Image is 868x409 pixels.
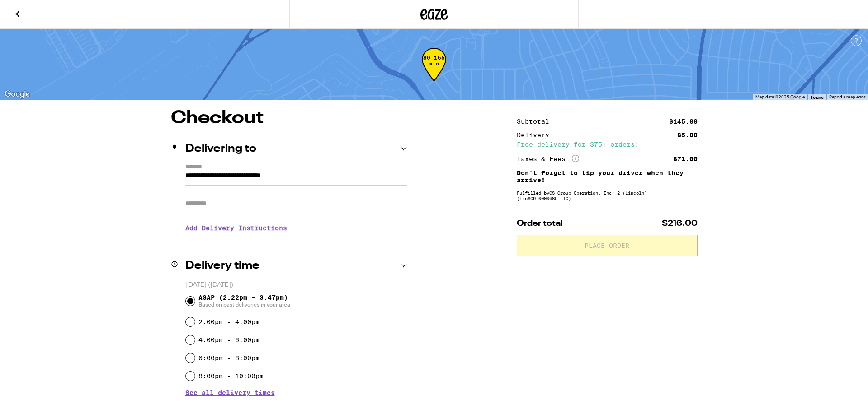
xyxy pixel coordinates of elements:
[585,242,629,249] span: Place Order
[2,88,32,100] img: Google
[198,372,264,380] label: 8:00pm - 10:00pm
[517,190,698,201] div: Fulfilled by CS Group Operation, Inc. 2 (Lincoln) (Lic# C9-0000685-LIC )
[198,294,290,308] span: ASAP (2:22pm - 3:47pm)
[198,318,259,325] label: 2:00pm - 4:00pm
[198,354,259,362] label: 6:00pm - 8:00pm
[185,390,275,396] button: See all delivery times
[185,144,256,154] h2: Delivering to
[517,118,556,125] div: Subtotal
[517,155,579,163] div: Taxes & Fees
[186,281,407,289] p: [DATE] ([DATE])
[422,55,446,88] div: 80-165 min
[677,132,698,138] div: $5.00
[517,169,698,184] p: Don't forget to tip your driver when they arrive!
[517,132,556,138] div: Delivery
[2,88,32,100] a: Open this area in Google Maps (opens a new window)
[662,219,698,228] span: $216.00
[517,219,563,228] span: Order total
[198,301,290,308] span: Based on past deliveries in your area
[185,260,259,271] h2: Delivery time
[198,336,259,344] label: 4:00pm - 6:00pm
[185,218,407,238] h3: Add Delivery Instructions
[517,235,698,256] button: Place Order
[810,94,824,100] a: Terms
[185,238,407,246] p: We'll contact you at [PHONE_NUMBER] when we arrive
[755,94,805,99] span: Map data ©2025 Google
[829,94,865,99] a: Report a map error
[517,141,698,148] div: Free delivery for $75+ orders!
[669,118,698,125] div: $145.00
[171,109,407,127] h1: Checkout
[673,156,698,162] div: $71.00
